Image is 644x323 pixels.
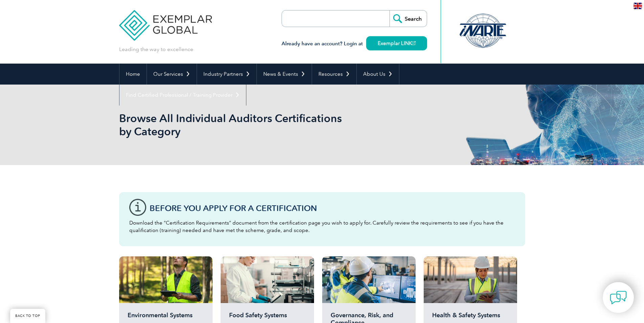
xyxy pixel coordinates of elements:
[634,3,642,9] img: en
[119,112,379,138] h1: Browse All Individual Auditors Certifications by Category
[147,64,197,85] a: Our Services
[390,10,427,27] input: Search
[129,219,515,234] p: Download the “Certification Requirements” document from the certification page you wish to apply ...
[282,40,427,48] h3: Already have an account? Login at
[610,289,627,306] img: contact-chat.png
[150,204,515,212] h3: Before You Apply For a Certification
[412,41,416,45] img: open_square.png
[119,46,193,53] p: Leading the way to excellence
[10,309,45,323] a: BACK TO TOP
[366,36,427,50] a: Exemplar LINK
[119,64,147,85] a: Home
[312,64,356,85] a: Resources
[197,64,257,85] a: Industry Partners
[357,64,399,85] a: About Us
[257,64,312,85] a: News & Events
[119,85,246,106] a: Find Certified Professional / Training Provider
